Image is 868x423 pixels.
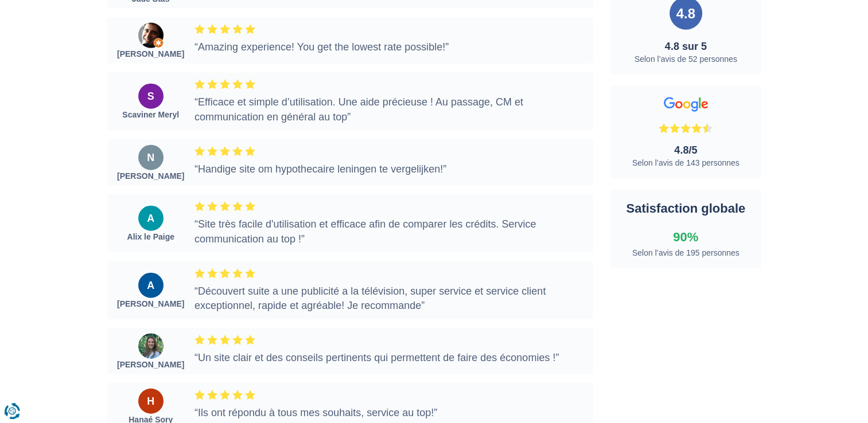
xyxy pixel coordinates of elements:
[220,146,230,156] img: rate
[220,201,230,211] img: rate
[194,406,587,421] div: “Ils ont répondu à tous mes souhaits, service au top!”
[194,40,587,55] div: “Amazing experience! You get the lowest rate possible!”
[122,111,179,119] div: Scaviner Meryl
[702,123,713,134] img: Rate
[194,24,205,34] img: rate
[245,390,255,400] img: rate
[245,335,255,345] img: rate
[220,268,230,279] img: rate
[117,50,184,58] div: [PERSON_NAME]
[117,267,184,314] a: A [PERSON_NAME]
[622,55,750,63] span: Selon l’avis de 52 personnes
[232,24,243,34] img: rate
[691,123,702,134] img: rate
[220,24,230,34] img: rate
[194,335,205,345] img: rate
[670,123,680,134] img: rate
[232,146,243,156] img: rate
[207,201,217,211] img: rate
[194,284,587,314] div: “Découvert suite a une publicité a la télévision, super service et service client exceptionnel, r...
[622,41,750,52] span: 4.8 sur 5
[220,335,230,345] img: rate
[117,23,184,58] a: Ricardo Batista [PERSON_NAME]
[194,268,205,279] img: rate
[117,172,184,180] div: [PERSON_NAME]
[138,334,164,359] img: Lisa Lopez Aguado
[117,361,184,369] div: [PERSON_NAME]
[622,159,750,167] span: Selon l’avis de 143 personnes
[232,201,243,211] img: rate
[680,123,691,134] img: rate
[659,123,669,134] img: rate
[127,200,174,247] a: A Alix le Paige
[245,24,255,34] img: rate
[220,390,230,400] img: rate
[207,24,217,34] img: rate
[194,351,587,366] div: “Un site clair et des conseils pertinents qui permettent de faire des économies !”
[232,390,243,400] img: rate
[622,145,750,155] span: 4.8/5
[207,268,217,279] img: rate
[138,273,164,298] div: A
[622,249,750,257] span: Selon l’avis de 195 personnes
[117,145,184,180] a: N [PERSON_NAME]
[194,201,205,211] img: rate
[245,268,255,279] img: rate
[232,335,243,345] img: rate
[117,334,184,369] a: Lisa Lopez Aguado [PERSON_NAME]
[138,206,164,231] div: A
[245,79,255,89] img: rate
[220,79,230,89] img: rate
[194,79,205,89] img: rate
[194,146,205,156] img: rate
[622,228,750,246] span: 90%
[207,390,217,400] img: rate
[245,201,255,211] img: rate
[138,389,164,414] div: H
[207,335,217,345] img: rate
[122,78,179,125] a: S Scaviner Meryl
[194,162,587,177] div: “Handige site om hypothecaire leningen te vergelijken!”
[138,23,164,48] img: Ricardo Batista
[207,79,217,89] img: rate
[194,95,587,124] div: “Efficace et simple d’utilisation. Une aide précieuse ! Au passage, CM et communication en généra...
[245,146,255,156] img: rate
[127,233,174,241] div: Alix le Paige
[194,390,205,400] img: rate
[232,79,243,89] img: rate
[138,84,164,109] div: S
[138,145,164,170] div: N
[207,146,217,156] img: rate
[664,97,708,112] img: Google
[232,268,243,279] img: rate
[194,217,587,246] div: “Site très facile d'utilisation et efficace afin de comparer les crédits. Service communication a...
[117,300,184,308] div: [PERSON_NAME]
[622,201,750,216] div: Satisfaction globale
